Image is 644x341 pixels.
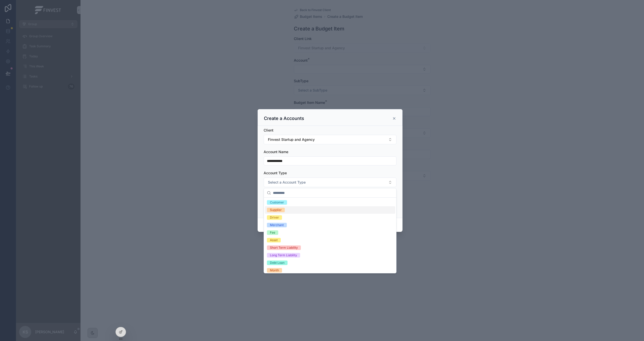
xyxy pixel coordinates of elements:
[264,171,287,175] span: Account Type
[270,238,278,242] div: Asset
[270,215,279,220] div: Driver
[270,200,284,205] div: Customer
[270,268,279,273] div: Month
[264,150,288,154] span: Account Name
[270,208,282,212] div: Supplier
[270,261,285,265] div: Debt Loan
[264,115,304,121] h3: Create a Accounts
[270,223,284,227] div: Merchant
[270,230,275,235] div: Fee
[264,128,273,132] span: Client
[268,180,306,185] span: Select a Account Type
[264,135,396,144] button: Select Button
[264,178,396,187] button: Select Button
[268,137,315,142] span: Finvest Startup and Agency
[270,245,298,250] div: Short Term Liability
[270,253,297,258] div: Long Term Liability
[264,198,396,273] div: Suggestions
